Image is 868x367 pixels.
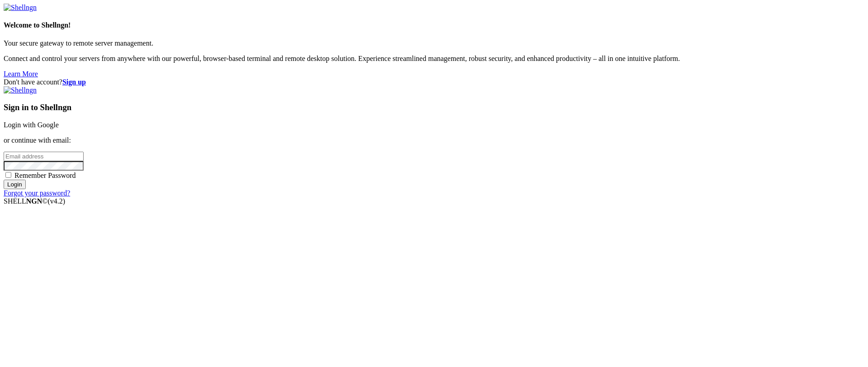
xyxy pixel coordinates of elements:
[4,55,864,63] p: Connect and control your servers from anywhere with our powerful, browser-based terminal and remo...
[5,172,11,178] input: Remember Password
[4,102,864,112] h3: Sign in to Shellngn
[4,189,70,197] a: Forgot your password?
[4,136,864,144] p: or continue with email:
[4,152,84,161] input: Email address
[4,121,59,129] a: Login with Google
[4,4,37,12] img: Shellngn
[14,172,76,179] span: Remember Password
[4,39,864,47] p: Your secure gateway to remote server management.
[4,86,37,94] img: Shellngn
[48,197,66,205] span: 4.2.0
[4,197,65,205] span: SHELL ©
[62,78,86,86] a: Sign up
[4,180,26,189] input: Login
[26,197,42,205] b: NGN
[4,70,38,78] a: Learn More
[4,78,864,86] div: Don't have account?
[4,21,864,29] h4: Welcome to Shellngn!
